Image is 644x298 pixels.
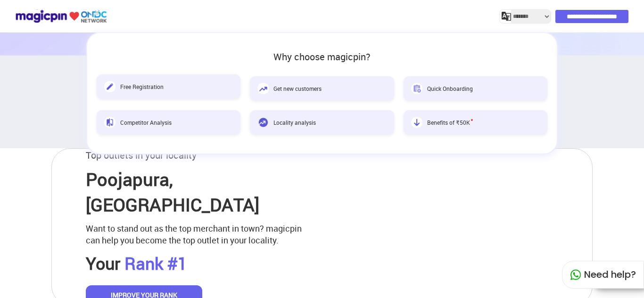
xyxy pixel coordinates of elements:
[120,83,164,91] span: Free Registration
[86,149,197,162] p: Top outlets in your locality
[86,223,302,247] p: Want to stand out as the top merchant in town? magicpin can help you become the top outlet in you...
[570,269,581,281] img: whatapp_green.7240e66a.svg
[427,119,473,127] span: Benefits of ₹50K
[124,252,187,274] span: Rank #1
[502,12,511,21] img: j2MGCQAAAABJRU5ErkJggg==
[273,119,316,127] span: Locality analysis
[257,83,269,94] img: Get new customers
[104,117,116,128] img: Competitor Analysis
[273,85,322,93] span: Get new customers
[97,52,547,62] h2: Why choose magicpin?
[411,83,422,94] img: Quick Onboarding
[411,117,422,128] img: Benefits of ₹50K
[15,8,107,24] img: ondc-logo-new-small.8a59708e.svg
[86,252,120,274] span: Your
[104,81,116,92] img: Free Registration
[427,85,473,93] span: Quick Onboarding
[86,167,302,218] p: Poojapura , [GEOGRAPHIC_DATA]
[120,119,172,127] span: Competitor Analysis
[257,117,269,128] img: Locality analysis
[562,261,644,289] div: Need help?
